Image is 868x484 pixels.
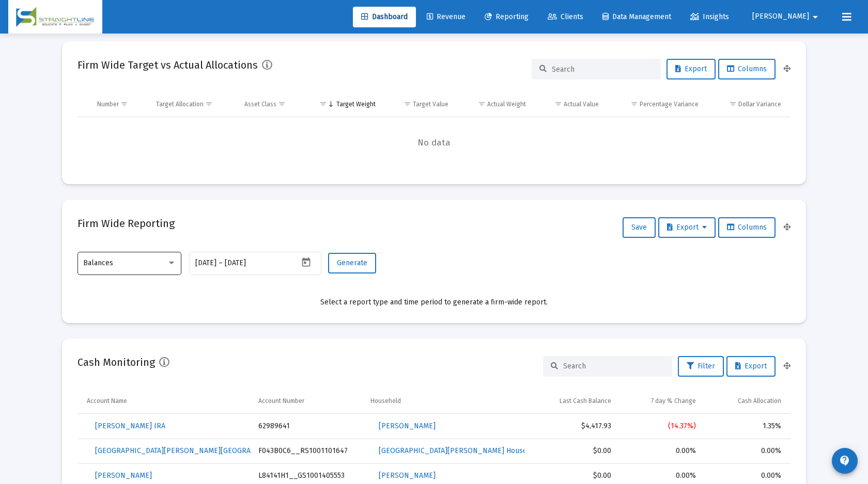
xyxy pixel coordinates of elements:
[78,354,155,370] h2: Cash Monitoring
[667,59,716,79] button: Export
[651,397,696,405] div: 7 day % Change
[379,422,436,430] span: [PERSON_NAME]
[682,7,737,27] a: Insights
[554,100,562,108] span: Show filter options for column 'Actual Value'
[361,12,408,21] span: Dashboard
[606,92,705,117] td: Column Percentage Variance
[219,259,223,267] span: –
[718,217,776,238] button: Columns
[667,223,707,232] span: Export
[16,7,95,27] img: Dashboard
[752,12,809,21] span: [PERSON_NAME]
[95,422,165,430] span: [PERSON_NAME] IRA
[78,389,251,414] td: Column Account Name
[809,7,822,27] mat-icon: arrow_drop_down
[87,416,174,437] a: [PERSON_NAME] IRA
[548,12,583,21] span: Clients
[726,356,776,377] button: Export
[419,7,474,27] a: Revenue
[738,397,781,405] div: Cash Allocation
[413,100,448,108] div: Target Value
[370,397,401,405] div: Household
[623,217,656,238] button: Save
[631,223,647,232] span: Save
[363,389,525,414] td: Column Household
[524,414,618,439] td: $4,417.93
[738,100,781,108] div: Dollar Variance
[839,455,851,467] mat-icon: contact_support
[278,100,286,108] span: Show filter options for column 'Asset Class'
[156,100,204,108] div: Target Allocation
[703,389,791,414] td: Column Cash Allocation
[618,389,703,414] td: Column 7 day % Change
[626,446,696,456] div: 0.00%
[149,92,237,117] td: Column Target Allocation
[564,100,599,108] div: Actual Value
[539,7,592,27] a: Clients
[729,100,737,108] span: Show filter options for column 'Dollar Variance'
[602,12,671,21] span: Data Management
[95,471,152,480] span: [PERSON_NAME]
[727,223,767,232] span: Columns
[225,259,274,267] input: End date
[337,259,367,267] span: Generate
[78,92,791,169] div: Data grid
[370,416,444,437] a: [PERSON_NAME]
[258,397,304,405] div: Account Number
[718,59,776,79] button: Columns
[560,397,611,405] div: Last Cash Balance
[244,100,276,108] div: Asset Class
[383,92,456,117] td: Column Target Value
[476,7,537,27] a: Reporting
[237,92,306,117] td: Column Asset Class
[328,253,376,273] button: Generate
[640,100,699,108] div: Percentage Variance
[319,100,327,108] span: Show filter options for column 'Target Weight'
[87,441,298,461] a: [GEOGRAPHIC_DATA][PERSON_NAME][GEOGRAPHIC_DATA]
[706,92,791,117] td: Column Dollar Variance
[735,362,767,370] span: Export
[478,100,486,108] span: Show filter options for column 'Actual Weight'
[740,6,834,27] button: [PERSON_NAME]
[630,100,638,108] span: Show filter options for column 'Percentage Variance'
[95,446,289,455] span: [GEOGRAPHIC_DATA][PERSON_NAME][GEOGRAPHIC_DATA]
[87,397,127,405] div: Account Name
[703,439,791,463] td: 0.00%
[97,100,119,108] div: Number
[594,7,679,27] a: Data Management
[533,92,606,117] td: Column Actual Value
[251,389,363,414] td: Column Account Number
[251,414,363,439] td: 62989641
[78,57,258,73] h2: Firm Wide Target vs Actual Allocations
[404,100,411,108] span: Show filter options for column 'Target Value'
[205,100,213,108] span: Show filter options for column 'Target Allocation'
[120,100,128,108] span: Show filter options for column 'Number'
[305,92,383,117] td: Column Target Weight
[690,12,729,21] span: Insights
[727,64,767,73] span: Columns
[78,297,791,308] div: Select a report type and time period to generate a firm-wide report.
[687,362,715,370] span: Filter
[675,64,707,73] span: Export
[487,100,526,108] div: Actual Weight
[251,439,363,463] td: F043B0C6__RS1001101647
[299,255,314,270] button: Open calendar
[552,65,653,74] input: Search
[90,92,149,117] td: Column Number
[195,259,216,267] input: Start date
[626,421,696,431] div: (14.37%)
[658,217,716,238] button: Export
[336,100,376,108] div: Target Weight
[456,92,533,117] td: Column Actual Weight
[78,137,791,149] span: No data
[524,389,618,414] td: Column Last Cash Balance
[379,446,542,455] span: [GEOGRAPHIC_DATA][PERSON_NAME] Household
[524,439,618,463] td: $0.00
[678,356,724,377] button: Filter
[427,12,466,21] span: Revenue
[626,471,696,481] div: 0.00%
[353,7,416,27] a: Dashboard
[78,215,175,232] h2: Firm Wide Reporting
[379,471,436,480] span: [PERSON_NAME]
[563,362,664,370] input: Search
